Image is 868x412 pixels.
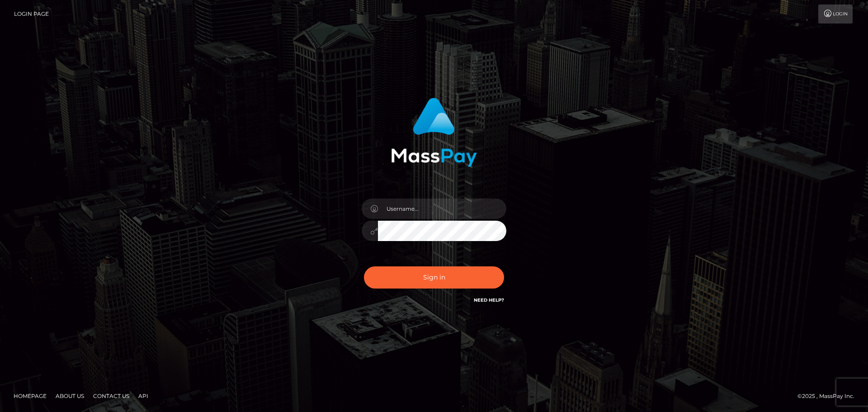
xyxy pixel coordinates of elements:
a: Login [818,5,853,24]
input: Username... [378,199,506,219]
a: Homepage [10,389,50,403]
button: Sign in [364,266,504,289]
div: © 2025 , MassPay Inc. [797,391,861,401]
a: Login Page [14,5,49,24]
a: Contact Us [90,389,133,403]
a: Need Help? [474,297,504,303]
a: About Us [52,389,88,403]
a: API [135,389,152,403]
img: MassPay Login [391,98,477,167]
